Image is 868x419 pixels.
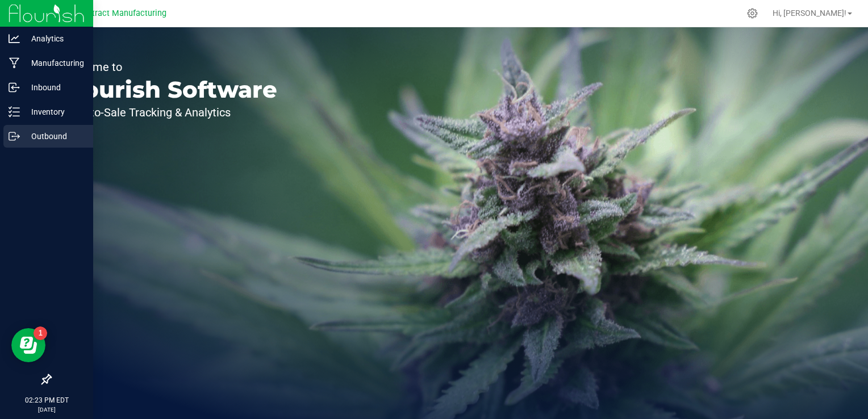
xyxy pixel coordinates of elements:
p: Analytics [20,32,88,45]
span: CT Contract Manufacturing [65,9,166,18]
inline-svg: Manufacturing [9,57,20,69]
inline-svg: Outbound [9,131,20,142]
p: Flourish Software [61,78,277,101]
p: Inventory [20,105,88,119]
p: Inbound [20,81,88,94]
p: Manufacturing [20,56,88,70]
iframe: Resource center unread badge [34,326,47,340]
p: Welcome to [61,61,277,73]
inline-svg: Analytics [9,33,20,44]
span: Hi, [PERSON_NAME]! [773,9,846,18]
p: [DATE] [5,405,88,414]
p: Outbound [20,129,88,143]
iframe: Resource center [11,328,45,362]
inline-svg: Inbound [9,82,20,93]
inline-svg: Inventory [9,106,20,118]
div: Manage settings [745,8,759,19]
p: Seed-to-Sale Tracking & Analytics [61,107,277,118]
p: 02:23 PM EDT [5,395,88,405]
